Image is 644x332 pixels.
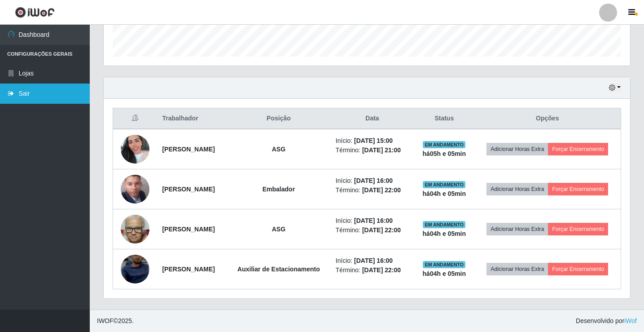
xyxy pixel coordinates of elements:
button: Adicionar Horas Extra [486,183,548,195]
span: IWOF [97,317,114,324]
strong: há 05 h e 05 min [423,150,466,157]
img: 1750447582660.jpeg [121,124,149,175]
a: iWof [624,317,637,324]
th: Trabalhador [157,108,227,129]
button: Adicionar Horas Extra [486,263,548,275]
strong: Embalador [263,186,295,193]
time: [DATE] 21:00 [362,146,401,154]
li: Término: [336,186,409,195]
li: Término: [336,226,409,235]
time: [DATE] 16:00 [354,177,393,184]
strong: Auxiliar de Estacionamento [237,266,320,273]
th: Opções [474,108,621,129]
time: [DATE] 22:00 [362,186,401,194]
th: Posição [227,108,330,129]
span: EM ANDAMENTO [423,261,465,268]
time: [DATE] 22:00 [362,226,401,234]
button: Forçar Encerramento [548,263,608,275]
img: 1721517353496.jpeg [121,210,149,248]
strong: [PERSON_NAME] [162,146,215,153]
button: Forçar Encerramento [548,223,608,235]
th: Data [330,108,414,129]
span: © 2025 . [97,316,134,326]
button: Adicionar Horas Extra [486,223,548,235]
li: Início: [336,216,409,226]
time: [DATE] 22:00 [362,266,401,274]
li: Início: [336,136,409,146]
button: Forçar Encerramento [548,183,608,195]
button: Adicionar Horas Extra [486,143,548,155]
span: EM ANDAMENTO [423,141,465,148]
strong: [PERSON_NAME] [162,186,215,193]
strong: há 04 h e 05 min [423,270,466,277]
strong: [PERSON_NAME] [162,266,215,273]
strong: há 04 h e 05 min [423,230,466,237]
img: CoreUI Logo [15,7,55,18]
li: Término: [336,266,409,275]
span: EM ANDAMENTO [423,221,465,228]
strong: ASG [272,226,285,233]
li: Início: [336,176,409,186]
li: Término: [336,146,409,155]
time: [DATE] 16:00 [354,257,393,264]
button: Forçar Encerramento [548,143,608,155]
img: 1718410528864.jpeg [121,158,149,221]
time: [DATE] 15:00 [354,137,393,144]
th: Status [414,108,474,129]
span: EM ANDAMENTO [423,181,465,188]
strong: ASG [272,146,285,153]
li: Início: [336,256,409,266]
time: [DATE] 16:00 [354,217,393,224]
img: 1750699725470.jpeg [121,238,149,301]
strong: há 04 h e 05 min [423,190,466,197]
span: Desenvolvido por [576,316,637,326]
strong: [PERSON_NAME] [162,226,215,233]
